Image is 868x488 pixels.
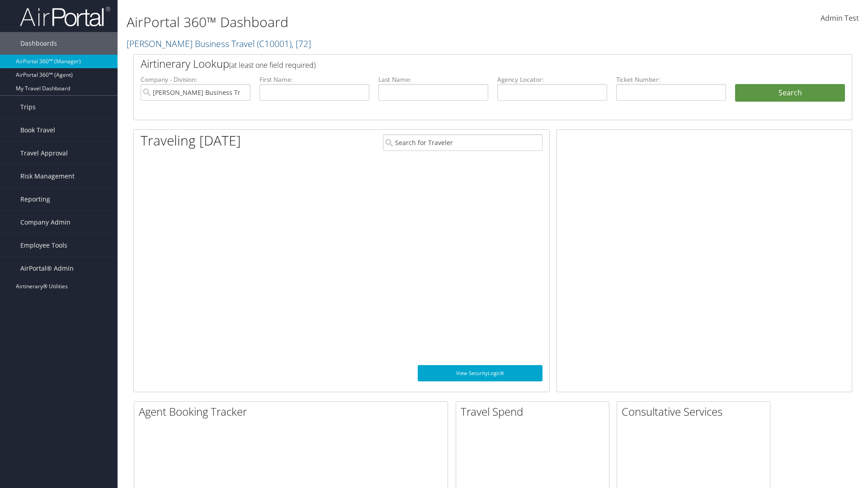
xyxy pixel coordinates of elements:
h2: Airtinerary Lookup [141,56,785,71]
label: Ticket Number: [616,75,726,84]
label: Last Name: [378,75,488,84]
h2: Agent Booking Tracker [139,404,448,419]
span: Employee Tools [20,234,67,257]
span: (at least one field required) [229,60,316,70]
span: Book Travel [20,119,55,141]
a: [PERSON_NAME] Business Travel [127,38,311,50]
span: Dashboards [20,32,57,55]
span: Trips [20,96,36,118]
span: ( C10001 ) [257,38,292,50]
span: Travel Approval [20,142,68,164]
input: Search for Traveler [383,134,542,151]
label: First Name: [259,75,369,84]
button: Search [735,84,845,102]
span: Risk Management [20,165,75,188]
h1: AirPortal 360™ Dashboard [127,13,615,32]
h2: Travel Spend [461,404,609,419]
a: View SecurityLogic® [418,365,542,381]
span: AirPortal® Admin [20,257,74,280]
h2: Consultative Services [622,404,770,419]
label: Company - Division: [141,75,250,84]
span: Reporting [20,188,50,211]
span: Company Admin [20,211,71,234]
h1: Traveling [DATE] [141,131,241,150]
a: Admin Test [821,5,859,33]
label: Agency Locator: [497,75,607,84]
span: Admin Test [821,13,859,23]
img: airportal-logo.png [20,6,110,27]
span: , [ 72 ] [292,38,311,50]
